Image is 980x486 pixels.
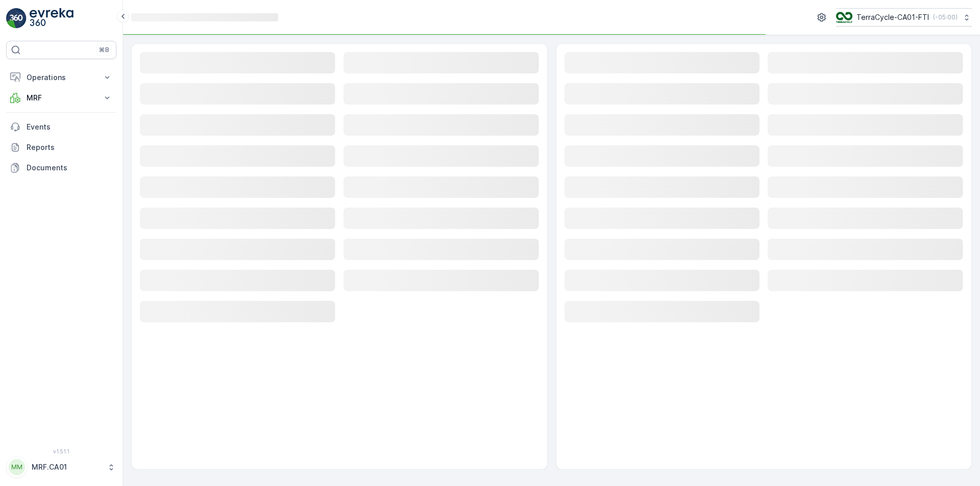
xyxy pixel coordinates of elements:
p: MRF [27,93,96,103]
a: Events [6,117,116,137]
p: ⌘B [99,46,109,54]
p: TerraCycle-CA01-FTI [856,12,929,22]
p: ( -05:00 ) [933,13,958,21]
a: Reports [6,137,116,158]
p: MRF.CA01 [32,462,102,472]
p: Events [27,122,112,132]
a: Documents [6,158,116,178]
span: v 1.51.1 [6,448,116,454]
img: logo_light-DOdMpM7g.png [30,8,73,29]
img: logo [6,8,27,29]
p: Documents [27,163,112,173]
button: TerraCycle-CA01-FTI(-05:00) [836,8,972,27]
button: MMMRF.CA01 [6,456,116,478]
div: MM [9,459,25,475]
button: Operations [6,67,116,88]
img: TC_BVHiTW6.png [836,12,852,23]
p: Operations [27,72,96,83]
p: Reports [27,142,112,152]
button: MRF [6,88,116,108]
